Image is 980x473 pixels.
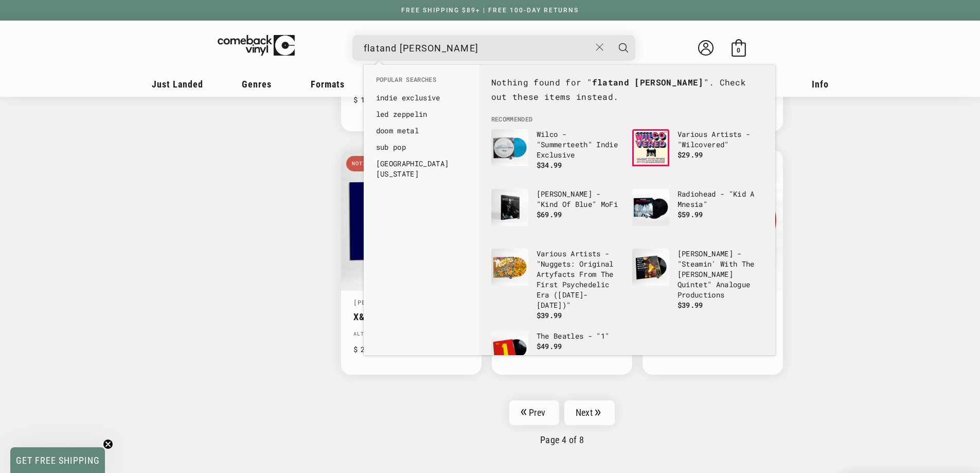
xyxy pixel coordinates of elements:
li: no_result_suggestions: indie exclusive [371,90,472,106]
div: GET FREE SHIPPINGClose teaser [10,447,105,473]
div: No Results [486,75,768,115]
li: no_result_suggestions: doom metal [371,122,472,139]
li: no_result_products: Miles Davis - "Steamin' With The Miles Davis Quintet" Analogue Productions [627,243,768,316]
span: $29.99 [678,150,703,160]
p: Various Artists - "Nuggets: Original Artyfacts From The First Psychedelic Era ([DATE]-[DATE])" [537,249,622,310]
img: Wilco - "Summerteeth" Indie Exclusive [491,129,528,166]
a: Radiohead - "Kid A Mnesia" Radiohead - "Kid A Mnesia" $59.99 [632,189,763,238]
a: led zeppelin [376,109,467,119]
span: 0 [737,46,740,54]
div: Popular Searches [364,65,479,187]
li: no_result_products: Wilco - "Summerteeth" Indie Exclusive [486,124,627,184]
button: Close [590,36,609,59]
button: Search [611,35,636,61]
span: Info [812,79,829,90]
a: Wilco - "Summerteeth" Indie Exclusive Wilco - "Summerteeth" Indie Exclusive $34.99 [491,129,622,179]
p: Nothing found for " ". Check out these items instead. [491,75,763,105]
span: Formats [311,79,345,90]
span: $49.99 [537,341,562,351]
li: no_result_suggestions: hotel california [371,155,472,182]
li: no_result_products: Various Artists - "Nuggets: Original Artyfacts From The First Psychedelic Era... [486,243,627,326]
img: Various Artists - "Wilcovered" [632,129,669,166]
a: Various Artists - "Nuggets: Original Artyfacts From The First Psychedelic Era (1965-1968)" Variou... [491,249,622,321]
img: The Beatles - "1" [491,331,528,368]
a: X&Y [353,311,469,322]
span: $59.99 [678,209,703,219]
p: Radiohead - "Kid A Mnesia" [678,189,763,209]
div: Recommended [479,65,775,355]
li: Popular Searches [371,75,472,90]
span: Just Landed [152,79,203,90]
a: indie exclusive [376,93,467,103]
button: Close teaser [103,439,113,449]
img: Miles Davis - "Kind Of Blue" MoFi [491,189,528,226]
strong: flatand [PERSON_NAME] [592,77,704,87]
input: When autocomplete results are available use up and down arrows to review and enter to select [364,38,591,59]
a: The Beatles - "1" The Beatles - "1" $49.99 [491,331,622,380]
a: [PERSON_NAME] [353,298,408,306]
a: Miles Davis - "Kind Of Blue" MoFi [PERSON_NAME] - "Kind Of Blue" MoFi $69.99 [491,189,622,238]
span: GET FREE SHIPPING [16,455,100,466]
li: Recommended [486,115,768,124]
li: no_result_suggestions: led zeppelin [371,106,472,122]
p: The Beatles - "1" [537,331,622,341]
a: Prev [509,400,559,425]
li: no_result_suggestions: sub pop [371,139,472,155]
p: Various Artists - "Wilcovered" [678,129,763,150]
div: Search [352,35,635,61]
span: Genres [242,79,272,90]
a: sub pop [376,142,467,152]
li: no_result_products: Radiohead - "Kid A Mnesia" [627,184,768,243]
a: Miles Davis - "Steamin' With The Miles Davis Quintet" Analogue Productions [PERSON_NAME] - "Steam... [632,249,763,310]
a: doom metal [376,126,467,136]
p: [PERSON_NAME] - "Kind Of Blue" MoFi [537,189,622,209]
li: no_result_products: Miles Davis - "Kind Of Blue" MoFi [486,184,627,243]
li: no_result_products: Various Artists - "Wilcovered" [627,124,768,184]
p: Wilco - "Summerteeth" Indie Exclusive [537,129,622,160]
span: $34.99 [537,160,562,170]
a: FREE SHIPPING $89+ | FREE 100-DAY RETURNS [391,7,589,14]
img: Various Artists - "Nuggets: Original Artyfacts From The First Psychedelic Era (1965-1968)" [491,249,528,286]
a: Next [564,400,615,425]
img: Radiohead - "Kid A Mnesia" [632,189,669,226]
p: Page 4 of 8 [341,434,783,445]
nav: Pagination [341,400,783,445]
p: [PERSON_NAME] - "Steamin' With The [PERSON_NAME] Quintet" Analogue Productions [678,249,763,300]
span: $39.99 [537,310,562,320]
span: $69.99 [537,209,562,219]
li: no_result_products: The Beatles - "1" [486,326,627,386]
a: Various Artists - "Wilcovered" Various Artists - "Wilcovered" $29.99 [632,129,763,179]
a: [GEOGRAPHIC_DATA][US_STATE] [376,159,467,179]
span: $39.99 [678,300,703,310]
img: Miles Davis - "Steamin' With The Miles Davis Quintet" Analogue Productions [632,249,669,286]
